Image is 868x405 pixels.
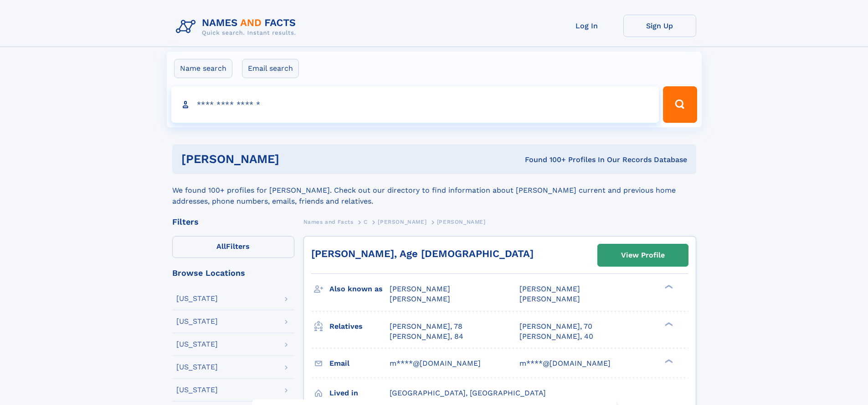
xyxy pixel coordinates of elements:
[311,248,534,259] a: [PERSON_NAME], Age [DEMOGRAPHIC_DATA]
[174,59,232,78] label: Name search
[390,284,450,293] span: [PERSON_NAME]
[172,218,294,226] div: Filters
[181,153,402,165] h1: [PERSON_NAME]
[519,331,593,342] a: [PERSON_NAME], 40
[364,216,368,227] a: C
[623,15,696,37] a: Sign Up
[329,281,390,297] h3: Also known as
[402,155,687,165] div: Found 100+ Profiles In Our Records Database
[663,321,673,327] div: ❯
[176,295,218,302] div: [US_STATE]
[663,86,697,123] button: Search Button
[519,321,592,331] a: [PERSON_NAME], 70
[172,236,294,258] label: Filters
[329,319,390,334] h3: Relatives
[176,341,218,348] div: [US_STATE]
[390,331,463,342] a: [PERSON_NAME], 84
[437,219,486,225] span: [PERSON_NAME]
[242,59,299,78] label: Email search
[176,318,218,325] div: [US_STATE]
[378,216,426,227] a: [PERSON_NAME]
[378,219,426,225] span: [PERSON_NAME]
[663,284,673,290] div: ❯
[390,295,450,303] span: [PERSON_NAME]
[329,385,390,401] h3: Lived in
[176,386,218,394] div: [US_STATE]
[329,356,390,371] h3: Email
[172,269,294,277] div: Browse Locations
[303,216,354,227] a: Names and Facts
[550,15,623,37] a: Log In
[390,321,462,331] a: [PERSON_NAME], 78
[176,363,218,371] div: [US_STATE]
[519,284,580,293] span: [PERSON_NAME]
[171,86,659,123] input: search input
[216,242,226,251] span: All
[364,219,368,225] span: C
[172,15,303,39] img: Logo Names and Facts
[519,295,580,303] span: [PERSON_NAME]
[621,245,665,266] div: View Profile
[598,244,688,266] a: View Profile
[390,389,546,397] span: [GEOGRAPHIC_DATA], [GEOGRAPHIC_DATA]
[172,174,696,207] div: We found 100+ profiles for [PERSON_NAME]. Check out our directory to find information about [PERS...
[663,358,673,364] div: ❯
